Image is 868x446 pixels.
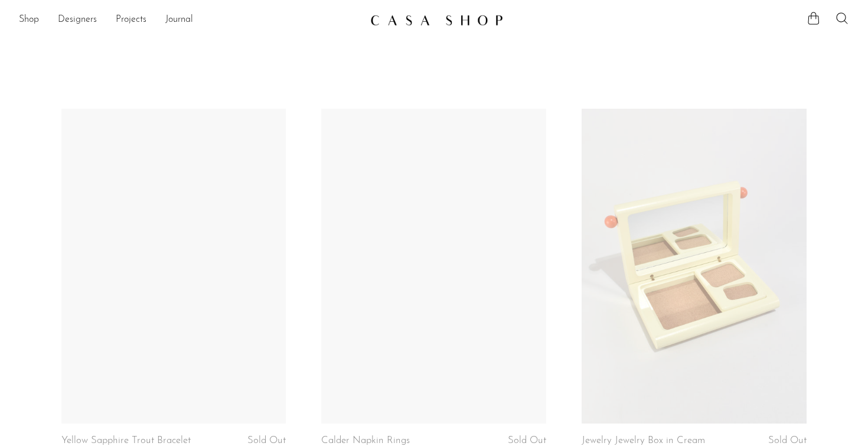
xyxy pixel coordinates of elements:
[582,435,705,446] a: Jewelry Jewelry Box in Cream
[19,10,361,30] ul: NEW HEADER MENU
[768,435,807,445] span: Sold Out
[19,12,39,28] a: Shop
[58,12,97,28] a: Designers
[61,435,191,446] a: Yellow Sapphire Trout Bracelet
[321,435,410,446] a: Calder Napkin Rings
[19,10,361,30] nav: Desktop navigation
[165,12,193,28] a: Journal
[508,435,546,445] span: Sold Out
[116,12,146,28] a: Projects
[247,435,286,445] span: Sold Out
